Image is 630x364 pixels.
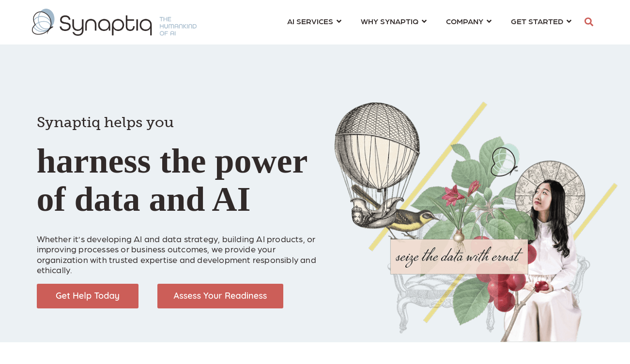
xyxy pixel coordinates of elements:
[511,15,563,28] span: GET STARTED
[37,284,138,308] img: Get Help Today
[37,223,320,275] p: Whether it’s developing AI and data strategy, building AI products, or improving processes or bus...
[287,12,341,30] a: AI SERVICES
[277,5,581,40] nav: menu
[361,12,427,30] a: WHY SYNAPTIQ
[446,15,483,28] span: COMPANY
[37,114,174,131] span: Synaptiq helps you
[361,15,418,28] span: WHY SYNAPTIQ
[157,284,283,308] img: Assess Your Readiness
[32,9,197,36] img: synaptiq logo-1
[446,12,492,30] a: COMPANY
[335,102,618,342] img: Collage of girl, balloon, bird, and butterfly, with seize the data with ernst text
[37,97,320,218] h1: harness the power of data and AI
[511,12,571,30] a: GET STARTED
[287,15,333,28] span: AI SERVICES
